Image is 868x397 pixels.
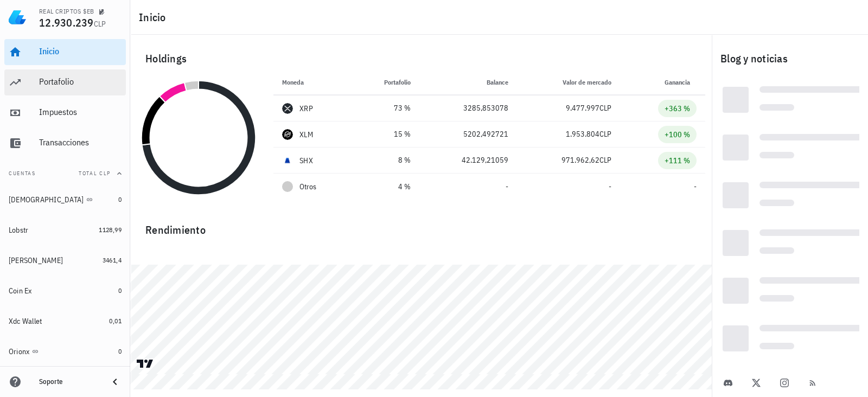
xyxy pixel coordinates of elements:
a: [PERSON_NAME] 3461,4 [4,247,126,273]
div: Rendimiento [137,213,705,239]
div: +100 % [665,129,690,140]
div: Loading... [759,182,868,191]
div: SHX-icon [282,155,293,166]
div: [PERSON_NAME] [9,256,63,265]
div: REAL CRIPTOS $EB [39,7,94,16]
th: Balance [419,69,517,95]
span: 0,01 [109,317,122,325]
div: Loading... [759,152,794,162]
div: 15 % [361,129,411,140]
span: 1.953.804 [566,129,599,139]
span: - [609,182,611,191]
div: Loading... [723,230,749,256]
div: Loading... [759,277,868,287]
span: 9.477.997 [566,103,599,113]
div: Loading... [759,247,794,257]
span: 3461,4 [103,256,122,264]
span: CLP [94,19,106,29]
div: 5202,492721 [428,129,508,140]
div: XLM-icon [282,129,293,140]
div: Xdc Wallet [9,317,42,326]
div: Impuestos [39,107,122,117]
div: +111 % [665,155,690,166]
span: Total CLP [79,170,111,177]
span: 0 [118,195,122,203]
span: 12.930.239 [39,15,94,30]
span: Ganancia [665,78,697,86]
span: CLP [599,129,611,139]
div: Soporte [39,377,100,386]
span: Otros [299,181,316,193]
div: Loading... [723,278,749,304]
div: Loading... [723,87,749,113]
div: Loading... [759,325,868,335]
span: 1128,99 [99,226,122,234]
span: 0 [118,347,122,355]
th: Moneda [273,69,352,95]
div: Loading... [759,134,868,144]
div: Loading... [759,229,868,239]
div: avatar [838,9,855,26]
div: 4 % [361,181,411,193]
div: Transacciones [39,137,122,148]
a: Coin Ex 0 [4,278,126,304]
div: Loading... [759,200,794,209]
span: 0 [118,286,122,294]
a: Inicio [4,39,126,65]
div: 8 % [361,155,411,166]
a: Charting by TradingView [136,358,155,369]
span: CLP [599,155,611,165]
div: [DEMOGRAPHIC_DATA] [9,195,84,204]
th: Valor de mercado [517,69,620,95]
div: Inicio [39,46,122,56]
a: Portafolio [4,69,126,95]
div: Loading... [723,182,749,208]
span: CLP [599,103,611,113]
div: XLM [299,129,313,140]
button: CuentasTotal CLP [4,161,126,187]
div: Loading... [759,104,794,114]
div: 3285,853078 [428,103,508,114]
th: Portafolio [352,69,419,95]
div: +363 % [665,103,690,114]
div: Coin Ex [9,286,32,296]
div: Loading... [759,343,794,353]
a: Xdc Wallet 0,01 [4,308,126,334]
div: Loading... [723,135,749,161]
a: Lobstr 1128,99 [4,217,126,243]
span: - [506,182,508,191]
div: Lobstr [9,226,29,235]
a: [DEMOGRAPHIC_DATA] 0 [4,187,126,213]
div: Holdings [137,41,705,76]
a: Impuestos [4,100,126,126]
div: Loading... [759,295,794,305]
a: Transacciones [4,130,126,156]
h1: Inicio [139,9,170,26]
span: 971.962,62 [561,155,599,165]
div: XRP-icon [282,103,293,114]
div: 73 % [361,103,411,114]
div: Loading... [723,325,749,351]
div: Portafolio [39,76,122,87]
div: XRP [299,103,313,114]
div: 42.129,21059 [428,155,508,166]
img: LedgiFi [9,9,26,26]
div: Loading... [759,86,868,96]
div: Orionx [9,347,30,356]
span: - [694,182,697,191]
div: SHX [299,155,313,166]
div: Blog y noticias [712,41,868,76]
a: Orionx 0 [4,338,126,364]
